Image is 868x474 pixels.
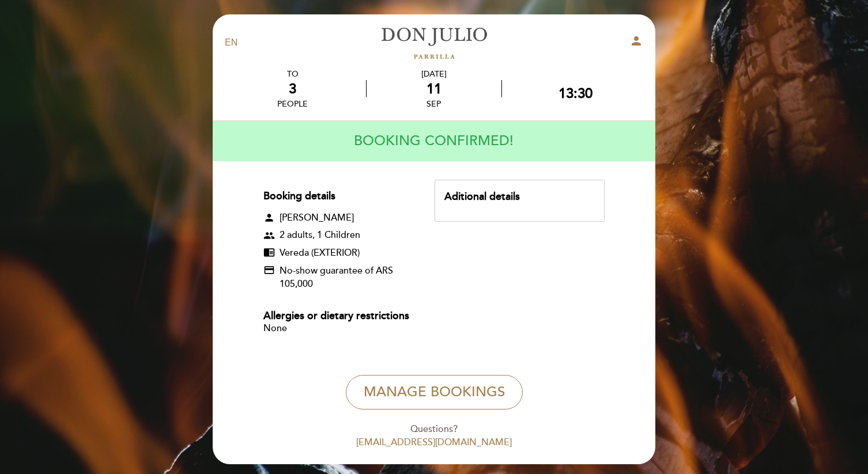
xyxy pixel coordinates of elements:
span: person [263,212,275,223]
div: Allergies or dietary restrictions [263,309,414,324]
span: No-show guarantee of ARS 105,000 [280,264,414,291]
div: Sep [367,99,501,109]
a: [EMAIL_ADDRESS][DOMAIN_NAME] [356,437,512,448]
div: Aditional details [444,189,595,204]
div: None [263,323,414,334]
span: Vereda (EXTERIOR) [280,247,360,260]
span: group [263,230,275,241]
span: chrome_reader_mode [263,247,275,258]
h4: BOOKING CONFIRMED! [354,125,514,157]
span: 2 adults [280,229,312,242]
div: people [277,99,308,109]
i: person [629,34,643,48]
button: Manage Bookings [346,375,523,409]
div: 3 [277,81,308,97]
div: 13:30 [558,85,592,102]
div: TO [277,69,308,79]
div: Questions? [221,423,647,436]
div: [DATE] [367,69,501,79]
a: [PERSON_NAME] [362,27,506,59]
span: , 1 Children [312,229,360,242]
span: credit_card [263,264,275,291]
span: [PERSON_NAME] [280,211,354,225]
div: Booking details [263,189,414,204]
div: 11 [367,81,501,97]
button: person [629,34,643,52]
